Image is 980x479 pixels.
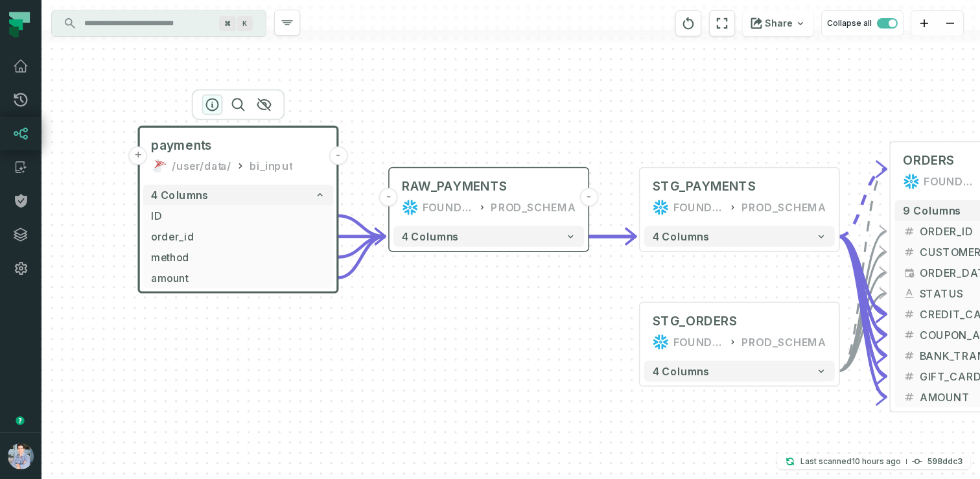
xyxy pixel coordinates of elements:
[903,246,915,258] span: decimal
[911,11,937,36] button: zoom in
[653,365,710,377] span: 4 columns
[14,415,26,426] div: Tooltip anchor
[143,268,333,288] button: amount
[653,230,710,242] span: 4 columns
[143,226,333,247] button: order_id
[8,443,34,469] img: avatar of Alon Nafta
[151,250,325,265] span: method
[743,10,813,36] button: Share
[839,169,886,237] g: Edge from c8867c613c347eb7857e509391c84b7d to 0dd85c77dd217d0afb16c7d4fb3eff19
[741,199,826,216] div: PROD_SCHEMA
[151,270,325,286] span: amount
[903,308,915,320] span: decimal
[250,158,292,174] div: bi_input
[852,456,901,466] relative-time: Oct 9, 2025, 2:15 AM GMT+1
[338,216,385,237] g: Edge from 4c1bf5a264361d99486b0e92d81fd463 to 616efa676917f6a678dd14162abb4313
[143,247,333,268] button: method
[143,205,333,226] button: ID
[927,458,962,465] h4: 598ddc3
[172,158,231,174] div: /user/data/
[402,230,459,242] span: 4 columns
[903,391,915,403] span: decimal
[338,237,385,257] g: Edge from 4c1bf5a264361d99486b0e92d81fd463 to 616efa676917f6a678dd14162abb4313
[151,189,208,201] span: 4 columns
[924,173,975,190] div: FOUNDATIONAL_DB
[673,334,725,351] div: FOUNDATIONAL_DB
[491,199,576,216] div: PROD_SCHEMA
[379,188,398,207] button: -
[903,370,915,382] span: decimal
[673,199,725,216] div: FOUNDATIONAL_DB
[151,137,212,154] span: payments
[329,146,347,165] button: -
[839,237,886,356] g: Edge from c8867c613c347eb7857e509391c84b7d to 0dd85c77dd217d0afb16c7d4fb3eff19
[219,16,236,31] span: Press ⌘ + K to focus the search bar
[821,10,904,36] button: Collapse all
[237,16,253,31] span: Press ⌘ + K to focus the search bar
[129,146,148,165] button: +
[903,225,915,237] span: decimal
[903,349,915,362] span: decimal
[903,266,915,279] span: timestamp
[653,178,756,195] div: STG_PAYMENTS
[653,313,738,330] div: STG_ORDERS
[777,454,970,469] button: Last scanned[DATE] 2:15:57 AM598ddc3
[151,229,325,244] span: order_id
[151,208,325,224] span: ID
[903,152,955,169] span: ORDERS
[800,455,901,468] p: Last scanned
[903,287,915,299] span: string
[579,188,598,207] button: -
[937,11,963,36] button: zoom out
[903,329,915,341] span: decimal
[402,178,507,195] div: RAW_PAYMENTS
[423,199,474,216] div: FOUNDATIONAL_DB
[903,204,961,216] span: 9 columns
[741,334,826,351] div: PROD_SCHEMA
